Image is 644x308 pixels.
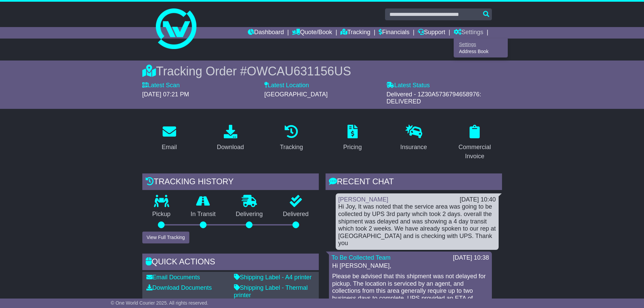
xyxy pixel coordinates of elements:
[234,274,312,281] a: Shipping Label - A4 printer
[379,27,409,39] a: Financials
[418,27,445,39] a: Support
[338,196,388,203] a: [PERSON_NAME]
[226,211,273,218] p: Delivering
[332,254,391,261] a: To Be Collected Team
[142,64,502,78] div: Tracking Order #
[234,284,308,299] a: Shipping Label - Thermal printer
[396,122,431,154] a: Insurance
[142,232,189,243] button: View Full Tracking
[280,143,303,152] div: Tracking
[146,274,200,281] a: Email Documents
[454,41,507,48] a: Settings
[448,122,502,163] a: Commercial Invoice
[326,173,502,192] div: RECENT CHAT
[142,254,319,272] div: Quick Actions
[454,39,508,57] div: Quote/Book
[454,48,507,55] a: Address Book
[142,173,319,192] div: Tracking history
[217,143,244,152] div: Download
[453,254,489,262] div: [DATE] 10:38
[264,82,309,89] label: Latest Location
[247,64,351,78] span: OWCAU631156US
[264,91,328,98] span: [GEOGRAPHIC_DATA]
[400,143,427,152] div: Insurance
[162,143,177,152] div: Email
[343,143,362,152] div: Pricing
[386,91,481,105] span: Delivered - 1Z30A5736794658976: DELIVERED
[386,82,430,89] label: Latest Status
[276,122,307,154] a: Tracking
[332,262,488,270] p: Hi [PERSON_NAME],
[212,122,248,154] a: Download
[142,211,181,218] p: Pickup
[248,27,284,39] a: Dashboard
[142,82,180,89] label: Latest Scan
[142,91,189,98] span: [DATE] 07:21 PM
[146,284,212,291] a: Download Documents
[454,27,483,39] a: Settings
[339,122,366,154] a: Pricing
[452,143,498,161] div: Commercial Invoice
[340,27,370,39] a: Tracking
[181,211,226,218] p: In Transit
[338,203,496,247] div: Hi Joy, It was noted that the service area was going to be collected by UPS 3rd party whcih took ...
[273,211,319,218] p: Delivered
[157,122,181,154] a: Email
[292,27,332,39] a: Quote/Book
[111,300,209,306] span: © One World Courier 2025. All rights reserved.
[460,196,496,204] div: [DATE] 10:40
